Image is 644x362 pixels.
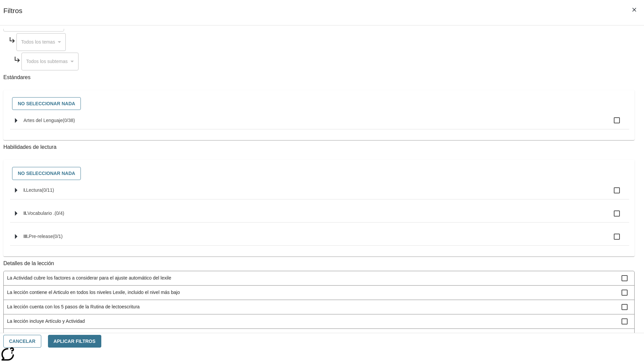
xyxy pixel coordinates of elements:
span: La Actividad cubre los factores a considerar para el ajuste automático del lexile [7,275,622,282]
div: Seleccione una Asignatura [21,53,78,70]
button: No seleccionar nada [12,97,81,110]
span: 0 estándares seleccionados/1 estándares en grupo [53,234,63,239]
span: 0 estándares seleccionados/4 estándares en grupo [55,210,64,216]
div: La lección incluye Artículo y Actividad [4,314,634,329]
h1: Filtros [3,7,22,25]
span: I. [23,187,26,193]
button: Cancelar [3,335,41,348]
button: Cerrar los filtros del Menú lateral [627,3,641,17]
span: Pre-release [29,234,53,239]
ul: Detalles de la lección [3,271,635,357]
p: Estándares [3,74,635,81]
span: Vocabulario . [28,210,55,216]
button: Aplicar Filtros [48,335,101,348]
div: La Actividad cubre los factores a considerar para el ajuste automático del lexile [4,271,634,286]
span: Artes del Lenguaje [23,118,63,123]
span: La lección incluye Artículo y Actividad [7,318,622,325]
div: La lección contiene el Articulo en todos los niveles Lexile, incluido el nivel más bajo [4,286,634,300]
span: II. [23,210,28,216]
div: Seleccione habilidades [9,165,629,182]
span: 0 estándares seleccionados/38 estándares en grupo [63,118,75,123]
span: 0 estándares seleccionados/11 estándares en grupo [42,187,54,193]
p: Detalles de la lección [3,260,635,267]
div: Las lecciones incluyen artículo y preguntas para el análisis [4,329,634,343]
span: La lección contiene el Articulo en todos los niveles Lexile, incluido el nivel más bajo [7,289,622,296]
span: La lección cuenta con los 5 pasos de la Rutina de lectoescritura [7,303,622,310]
div: La lección cuenta con los 5 pasos de la Rutina de lectoescritura [4,300,634,314]
button: No seleccionar nada [12,167,81,180]
div: Seleccione estándares [9,96,629,112]
span: Lectura [26,187,42,193]
div: Seleccione una Asignatura [16,33,66,51]
ul: Seleccione habilidades [10,182,629,251]
ul: Seleccione estándares [10,112,629,135]
span: III. [23,234,29,239]
p: Habilidades de lectura [3,143,635,151]
span: Las lecciones incluyen artículo y preguntas para el análisis [7,332,622,339]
